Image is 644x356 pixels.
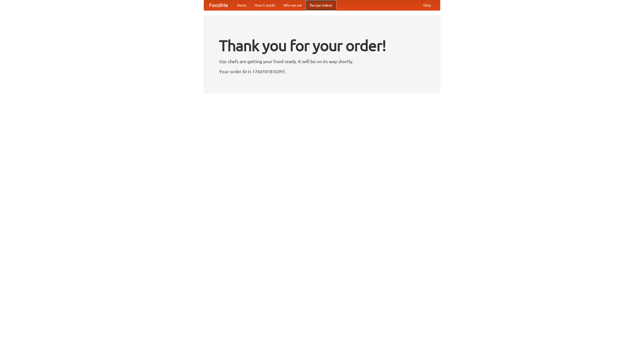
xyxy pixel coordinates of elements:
a: Who we are [279,0,306,10]
h1: Thank you for your order! [219,33,425,58]
p: Your order ID is 1760101810391. [219,68,425,75]
a: Home [233,0,251,10]
a: How it works [251,0,279,10]
a: Recipe videos [306,0,336,10]
p: Our chefs are getting your food ready. It will be on its way shortly. [219,58,425,65]
a: Help [419,0,435,10]
a: FoodMe [204,0,233,10]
